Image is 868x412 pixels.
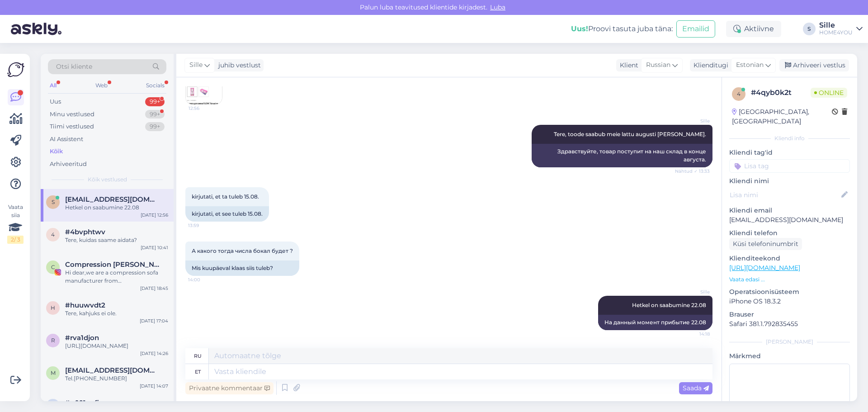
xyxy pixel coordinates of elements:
span: Tere, toode saabub meie lattu augusti [PERSON_NAME]. [554,131,706,137]
div: Socials [144,80,166,91]
div: Kliendi info [729,134,850,142]
p: Kliendi nimi [729,176,850,186]
p: Kliendi telefon [729,228,850,238]
div: Küsi telefoninumbrit [729,238,802,250]
div: [PERSON_NAME] [729,338,850,346]
p: Brauser [729,310,850,319]
div: 99+ [145,97,165,106]
div: et [195,364,201,379]
input: Lisa tag [729,159,850,173]
div: [DATE] 18:45 [140,285,168,292]
div: [DATE] 10:41 [141,244,168,251]
div: [GEOGRAPHIC_DATA], [GEOGRAPHIC_DATA] [732,107,832,126]
span: Russian [646,60,670,70]
span: Compression Sofa Tanzuo [65,260,159,269]
div: Uus [50,97,61,106]
span: #huuwvdt2 [65,301,105,309]
a: [URL][DOMAIN_NAME] [729,264,800,272]
div: Vaata siia [7,203,24,244]
div: Klienditugi [690,61,728,70]
p: Vaata edasi ... [729,275,850,284]
div: Klient [616,61,638,70]
div: Arhiveeri vestlus [779,59,849,71]
div: Здравствуйте, товар поступит на наш склад в конце августа. [532,144,712,167]
span: Online [811,88,847,98]
span: Estonian [736,60,764,70]
p: Operatsioonisüsteem [729,287,850,297]
span: 4 [51,231,55,238]
div: Tel.[PHONE_NUMBER] [65,374,168,383]
img: Askly Logo [7,61,24,78]
span: r [51,337,55,344]
div: Privaatne kommentaar [185,382,274,394]
div: Web [94,80,109,91]
span: Nähtud ✓ 13:33 [675,168,710,175]
span: starostenko.kristina94@gmail.com [65,195,159,204]
div: [DATE] 12:56 [141,212,168,218]
div: Arhiveeritud [50,160,87,169]
p: Kliendi email [729,206,850,215]
p: [EMAIL_ADDRESS][DOMAIN_NAME] [729,215,850,225]
div: kirjutati, et see tuleb 15.08. [185,206,269,222]
div: [DATE] 14:26 [140,350,168,357]
p: Kliendi tag'id [729,148,850,157]
div: Aktiivne [726,21,781,37]
img: Attachment [186,68,222,104]
div: [DATE] 14:07 [140,383,168,389]
div: Mis kuupäeval klaas siis tuleb? [185,260,299,276]
a: SilleHOME4YOU [819,22,863,36]
span: 13:59 [188,222,222,229]
span: Sille [676,118,710,124]
span: 4 [737,90,741,97]
span: made.toome@gmail.com [65,366,159,374]
div: Tere, kuidas saame aidata? [65,236,168,244]
p: Märkmed [729,351,850,361]
div: ru [194,348,202,364]
div: Kõik [50,147,63,156]
div: Hetkel on saabumine 22.08 [65,204,168,212]
span: #4bvphtwv [65,228,105,236]
b: Uus! [571,24,588,33]
span: m [51,369,56,376]
span: #rva1djon [65,334,99,342]
button: Emailid [676,20,715,38]
span: kirjutati, et ta tuleb 15.08. [192,193,259,200]
div: Hi dear,we are a compression sofa manufacturer from [GEOGRAPHIC_DATA]After browsing your product,... [65,269,168,285]
p: Safari 381.1.792835455 [729,319,850,329]
div: На данный момент прибытие 22.08 [598,315,712,330]
div: HOME4YOU [819,29,853,36]
div: # 4qyb0k2t [751,87,811,98]
div: Proovi tasuta juba täna: [571,24,673,34]
span: Sille [189,60,203,70]
span: А какого тогда числа бокал будет ? [192,247,293,254]
span: Saada [683,384,709,392]
div: Sille [819,22,853,29]
span: 12:56 [189,105,222,112]
span: h [51,304,55,311]
span: Hetkel on saabumine 22.08 [632,302,706,308]
span: 14:18 [676,331,710,337]
span: Luba [487,3,508,11]
input: Lisa nimi [730,190,840,200]
p: Klienditeekond [729,254,850,263]
span: #q091xofi [65,399,99,407]
div: [URL][DOMAIN_NAME] [65,342,168,350]
div: S [803,23,816,35]
span: s [52,199,55,205]
span: 14:00 [188,276,222,283]
div: All [48,80,58,91]
div: juhib vestlust [215,61,261,70]
div: Minu vestlused [50,110,94,119]
div: 99+ [145,122,165,131]
div: [DATE] 17:04 [140,317,168,324]
div: 99+ [145,110,165,119]
span: Kõik vestlused [88,175,127,184]
p: iPhone OS 18.3.2 [729,297,850,306]
span: C [51,264,55,270]
div: Tiimi vestlused [50,122,94,131]
div: Tere, kahjuks ei ole. [65,309,168,317]
span: Sille [676,289,710,295]
div: AI Assistent [50,135,83,144]
div: 2 / 3 [7,236,24,244]
span: Otsi kliente [56,62,92,71]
